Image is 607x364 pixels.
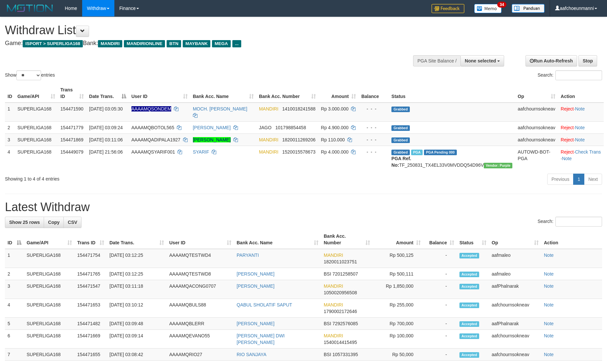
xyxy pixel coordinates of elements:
td: aafPhalnarak [489,280,541,299]
td: - [423,280,457,299]
span: Show 25 rows [9,220,40,225]
span: Rp 4.900.000 [321,125,349,130]
td: Rp 1,850,000 [373,280,423,299]
a: Note [562,156,572,161]
td: AAAAMQEVANO55 [167,330,234,349]
div: PGA Site Balance / [413,55,460,66]
span: Rp 110.000 [321,137,345,142]
td: 154471655 [75,349,107,361]
th: ID [5,84,15,103]
a: [PERSON_NAME] [237,271,274,277]
span: Copy 7201258507 to clipboard [332,271,358,277]
td: SUPERLIGA168 [15,146,58,171]
span: Accepted [459,253,479,258]
span: Accepted [459,321,479,327]
b: PGA Ref. No: [391,156,411,168]
a: Note [575,137,585,142]
td: aafmaleo [489,268,541,280]
th: Action [541,230,602,249]
span: Grabbed [391,137,410,143]
span: None selected [465,58,496,63]
td: 154471754 [75,249,107,268]
td: - [423,318,457,330]
a: Reject [561,106,574,111]
h4: Game: Bank: [5,40,398,47]
span: Copy [48,220,59,225]
td: AAAAMQBLERR [167,318,234,330]
img: MOTION_logo.png [5,3,55,13]
span: 34 [497,2,506,8]
th: Amount: activate to sort column ascending [373,230,423,249]
td: aafchournsokneav [515,121,558,133]
span: MANDIRI [259,149,278,155]
span: CSV [68,220,77,225]
span: BSI [324,271,331,277]
span: Copy 1790002172646 to clipboard [324,309,357,314]
td: SUPERLIGA168 [24,349,75,361]
td: SUPERLIGA168 [24,330,75,349]
span: Accepted [459,272,479,277]
td: - [423,249,457,268]
td: [DATE] 03:08:42 [107,349,167,361]
span: BSI [324,352,331,357]
th: Bank Acc. Number: activate to sort column ascending [256,84,318,103]
td: [DATE] 03:12:25 [107,249,167,268]
a: Stop [578,55,597,66]
span: [DATE] 21:56:06 [89,149,123,155]
td: 7 [5,349,24,361]
td: - [423,330,457,349]
th: Balance [359,84,389,103]
button: None selected [460,55,504,66]
td: 4 [5,146,15,171]
th: Bank Acc. Name: activate to sort column ascending [190,84,256,103]
a: Note [575,106,585,111]
span: AAAAMQADIPALA1927 [131,137,180,142]
a: PARYANTI [237,253,259,258]
div: Showing 1 to 4 of 4 entries [5,173,248,182]
span: AAAAMQSYARIF001 [131,149,175,155]
span: Copy 1820011023751 to clipboard [324,259,357,264]
span: Copy 1050020956508 to clipboard [324,290,357,295]
a: Copy [44,217,64,228]
th: Op: activate to sort column ascending [515,84,558,103]
span: Copy 7292576085 to clipboard [332,321,358,326]
div: - - - [361,106,386,112]
th: User ID: activate to sort column ascending [167,230,234,249]
span: Nama rekening ada tanda titik/strip, harap diedit [131,106,171,111]
td: 1 [5,249,24,268]
a: [PERSON_NAME] DWI [PERSON_NAME] [237,333,285,345]
a: MOCH. [PERSON_NAME] [193,106,247,111]
td: 1 [5,103,15,122]
td: [DATE] 03:10:12 [107,299,167,318]
th: Game/API: activate to sort column ascending [24,230,75,249]
th: Trans ID: activate to sort column ascending [58,84,86,103]
td: · · [558,146,604,171]
span: Copy 1057331395 to clipboard [332,352,358,357]
td: 2 [5,268,24,280]
span: Grabbed [391,107,410,112]
td: AUTOWD-BOT-PGA [515,146,558,171]
span: BSI [324,321,331,326]
a: Note [544,302,554,307]
span: MANDIRI [324,333,343,338]
td: SUPERLIGA168 [15,121,58,133]
div: - - - [361,149,386,155]
td: 154471547 [75,280,107,299]
span: Copy 1820011269206 to clipboard [282,137,315,142]
th: Status [389,84,515,103]
span: 154471590 [60,106,83,111]
span: MANDIRIONLINE [124,40,165,47]
td: aafchournsokneav [515,133,558,146]
span: Copy 1520015578673 to clipboard [282,149,315,155]
span: Grabbed [391,125,410,131]
th: Balance: activate to sort column ascending [423,230,457,249]
td: [DATE] 03:09:48 [107,318,167,330]
a: SYARIF [193,149,209,155]
span: [DATE] 03:11:06 [89,137,123,142]
span: JAGO [259,125,271,130]
td: - [423,349,457,361]
td: [DATE] 03:11:18 [107,280,167,299]
th: Date Trans.: activate to sort column descending [86,84,129,103]
td: aafchournsokneav [489,299,541,318]
span: Vendor URL: https://trx4.1velocity.biz [484,163,512,168]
